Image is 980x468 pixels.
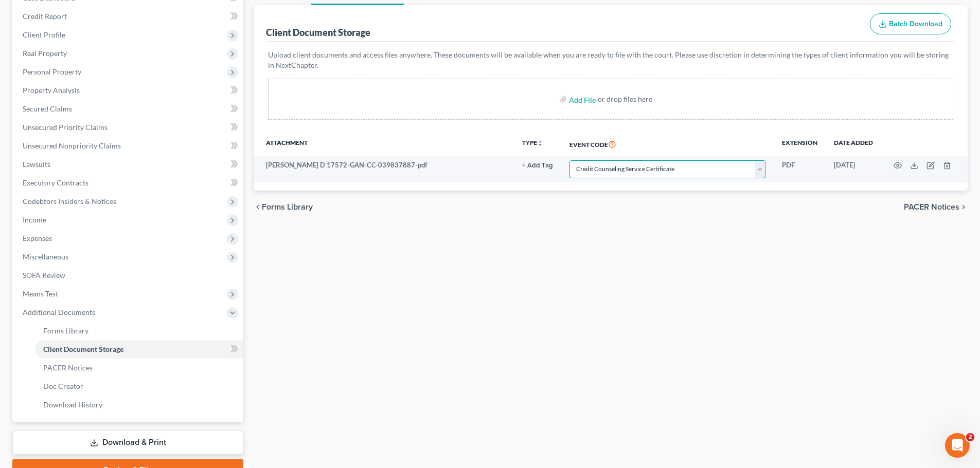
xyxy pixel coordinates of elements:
[35,322,243,340] a: Forms Library
[522,160,553,170] a: + Add Tag
[537,140,543,146] i: unfold_more
[561,132,774,156] th: Event Code
[23,252,68,261] span: Miscellaneous
[23,104,72,113] span: Secured Claims
[23,271,65,279] span: SOFA Review
[23,308,95,316] span: Additional Documents
[23,67,81,76] span: Personal Property
[12,430,243,455] a: Download & Print
[254,156,514,182] td: [PERSON_NAME] D 17572-GAN-CC-039837887-pdf
[23,215,46,224] span: Income
[23,141,121,150] span: Unsecured Nonpriority Claims
[23,123,108,132] span: Unsecured Priority Claims
[14,100,243,118] a: Secured Claims
[262,203,313,211] span: Forms Library
[43,363,93,372] span: PACER Notices
[14,81,243,100] a: Property Analysis
[23,160,50,169] span: Lawsuits
[14,155,243,174] a: Lawsuits
[522,140,543,146] button: TYPEunfold_more
[14,118,243,137] a: Unsecured Priority Claims
[254,132,514,156] th: Attachment
[35,377,243,396] a: Doc Creator
[945,433,970,458] iframe: Intercom live chat
[43,382,83,390] span: Doc Creator
[23,178,88,187] span: Executory Contracts
[43,326,88,335] span: Forms Library
[23,86,80,95] span: Property Analysis
[959,203,968,211] i: chevron_right
[35,340,243,359] a: Client Document Storage
[889,20,942,28] span: Batch Download
[522,162,553,169] button: + Add Tag
[43,345,123,353] span: Client Document Storage
[826,156,881,182] td: [DATE]
[23,12,67,21] span: Credit Report
[23,30,65,39] span: Client Profile
[23,49,67,58] span: Real Property
[14,174,243,192] a: Executory Contracts
[35,396,243,414] a: Download History
[774,156,826,182] td: PDF
[43,400,102,409] span: Download History
[966,433,974,441] span: 2
[268,50,953,70] p: Upload client documents and access files anywhere. These documents will be available when you are...
[23,289,58,298] span: Means Test
[904,203,959,211] span: PACER Notices
[254,203,313,211] button: chevron_left Forms Library
[598,94,652,104] div: or drop files here
[904,203,968,211] button: PACER Notices chevron_right
[23,234,52,242] span: Expenses
[14,7,243,26] a: Credit Report
[870,13,951,35] button: Batch Download
[14,266,243,285] a: SOFA Review
[14,137,243,155] a: Unsecured Nonpriority Claims
[826,132,881,156] th: Date added
[774,132,826,156] th: Extension
[254,203,262,211] i: chevron_left
[35,359,243,377] a: PACER Notices
[266,26,370,39] div: Client Document Storage
[23,197,116,205] span: Codebtors Insiders & Notices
